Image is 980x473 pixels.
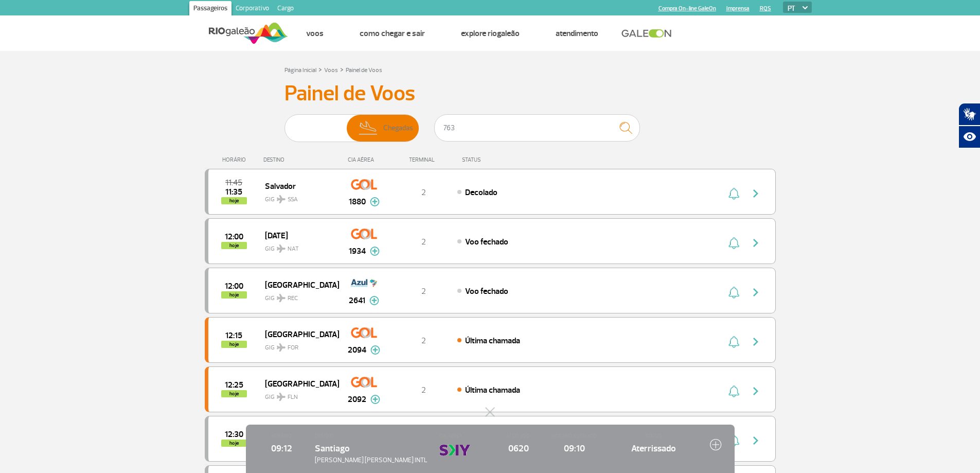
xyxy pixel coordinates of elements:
div: DESTINO [263,156,338,163]
span: Aterrissado [608,442,699,455]
img: slider-embarque [289,115,322,142]
span: 0620 [495,442,541,455]
span: [PERSON_NAME] [PERSON_NAME] INTL [315,456,430,465]
a: > [318,63,322,75]
span: 2025-09-29 12:00:00 [225,283,243,290]
img: slider-desembarque [353,115,384,142]
img: destiny_airplane.svg [277,294,286,302]
div: Plugin de acessibilidade da Hand Talk. [958,103,980,148]
img: sino-painel-voo.svg [728,286,739,299]
span: hoje [221,341,247,348]
img: mais-info-painel-voo.svg [370,395,380,404]
img: seta-direita-painel-voo.svg [750,237,762,249]
a: Como chegar e sair [360,28,425,39]
a: Atendimento [556,28,598,39]
span: HORÁRIO [259,432,305,440]
img: destiny_airplane.svg [277,195,286,203]
a: Explore RIOgaleão [461,28,520,39]
span: 2025-09-29 11:35:42 [225,188,242,196]
span: Última chamada [465,336,520,346]
span: CIA AÉREA [439,432,485,440]
img: destiny_airplane.svg [277,393,286,401]
img: destiny_airplane.svg [277,244,286,253]
span: Chegadas [383,115,413,142]
span: 2 [421,286,426,296]
a: RQS [760,5,771,12]
span: Nº DO VOO [495,432,541,440]
span: DESTINO [315,432,430,440]
span: 1880 [349,196,366,208]
a: Página Inicial [284,66,316,74]
span: 2 [421,336,426,346]
span: 2 [421,187,426,198]
a: Passageiros [189,1,231,17]
span: Última chamada [465,385,520,395]
img: seta-direita-painel-voo.svg [750,336,762,348]
a: Compra On-line GaleOn [658,5,716,12]
span: Salvador [265,179,331,192]
img: destiny_airplane.svg [277,343,286,352]
span: SSA [288,195,298,204]
div: TERMINAL [390,156,457,163]
span: 2025-09-29 12:00:00 [225,233,243,240]
div: STATUS [457,156,541,163]
span: hoje [221,197,247,204]
div: HORÁRIO [208,156,264,163]
span: hoje [221,242,247,249]
span: GIG [265,239,331,254]
img: sino-painel-voo.svg [728,385,739,397]
span: 2092 [348,393,366,406]
span: [GEOGRAPHIC_DATA] [265,278,331,291]
a: > [340,63,344,75]
span: GIG [265,338,331,353]
img: seta-direita-painel-voo.svg [750,385,762,397]
span: HORÁRIO ESTIMADO [551,432,597,440]
button: Abrir recursos assistivos. [958,126,980,148]
a: Cargo [273,1,298,17]
a: Voos [306,28,324,39]
span: hoje [221,390,247,397]
span: STATUS [608,432,699,440]
span: [GEOGRAPHIC_DATA] [265,327,331,341]
span: FOR [288,343,298,353]
a: Voos [324,66,338,74]
span: NAT [288,244,299,254]
span: Partidas [322,115,346,142]
span: Voo fechado [465,286,508,296]
span: 2641 [349,294,365,307]
span: GIG [265,288,331,303]
span: 1934 [349,245,366,257]
span: GIG [265,189,331,204]
span: Santiago [315,443,350,454]
img: sino-painel-voo.svg [728,187,739,200]
span: 09:10 [551,442,597,455]
span: Decolado [465,187,497,198]
a: Imprensa [726,5,750,12]
span: 2025-09-29 12:25:00 [225,381,243,389]
span: Voo fechado [465,237,508,247]
span: 2 [421,385,426,395]
span: 2025-09-29 11:45:00 [225,179,242,186]
span: 09:12 [259,442,305,455]
h3: Painel de Voos [284,81,696,107]
div: CIA AÉREA [338,156,390,163]
img: seta-direita-painel-voo.svg [750,286,762,299]
button: Abrir tradutor de língua de sinais. [958,103,980,126]
img: sino-painel-voo.svg [728,237,739,249]
img: mais-info-painel-voo.svg [369,296,379,305]
span: [GEOGRAPHIC_DATA] [265,377,331,390]
input: Voo, cidade ou cia aérea [434,114,640,142]
img: mais-info-painel-voo.svg [370,197,380,206]
span: hoje [221,291,247,299]
img: seta-direita-painel-voo.svg [750,187,762,200]
a: Painel de Voos [346,66,382,74]
img: sino-painel-voo.svg [728,336,739,348]
span: [DATE] [265,229,331,242]
span: 2 [421,237,426,247]
span: 2025-09-29 12:15:00 [225,332,242,339]
span: REC [288,294,298,303]
img: mais-info-painel-voo.svg [370,345,380,355]
span: GIG [265,387,331,402]
span: 2094 [348,344,366,356]
span: FLN [288,393,298,402]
